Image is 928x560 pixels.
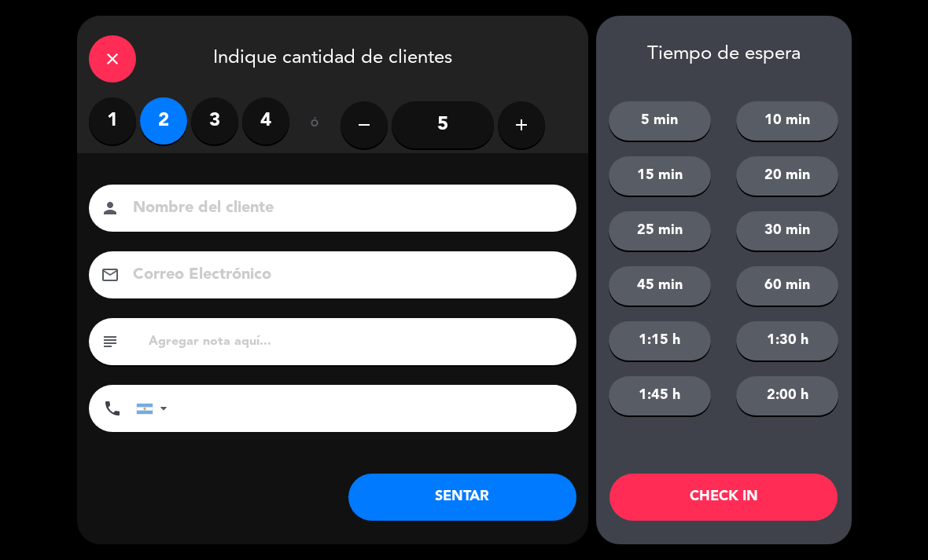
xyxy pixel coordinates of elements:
[101,199,120,218] i: person
[609,101,711,141] button: 5 min
[103,399,122,418] i: phone
[609,321,711,361] button: 1:15 h
[77,16,588,97] div: Indique cantidad de clientes
[140,97,187,145] label: 2
[137,386,173,431] div: Argentina: +54
[736,376,838,415] button: 2:00 h
[609,376,711,415] button: 1:45 h
[131,195,556,222] input: Nombre del cliente
[289,97,341,152] div: ó
[596,43,852,66] div: Tiempo de espera
[242,97,289,145] label: 4
[736,156,838,196] button: 20 min
[348,474,576,521] button: SENTAR
[147,331,565,353] input: Agregar nota aquí...
[609,156,711,196] button: 15 min
[512,115,531,134] i: add
[101,265,120,284] i: email
[355,115,374,134] i: remove
[498,101,545,148] button: add
[101,332,120,351] i: subject
[609,211,711,251] button: 25 min
[103,49,122,68] i: close
[89,97,136,145] label: 1
[736,101,838,141] button: 10 min
[609,474,838,521] button: CHECK IN
[736,266,838,306] button: 60 min
[341,101,388,148] button: remove
[131,262,556,289] input: Correo Electrónico
[736,321,838,361] button: 1:30 h
[191,97,238,145] label: 3
[736,211,838,251] button: 30 min
[609,266,711,306] button: 45 min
